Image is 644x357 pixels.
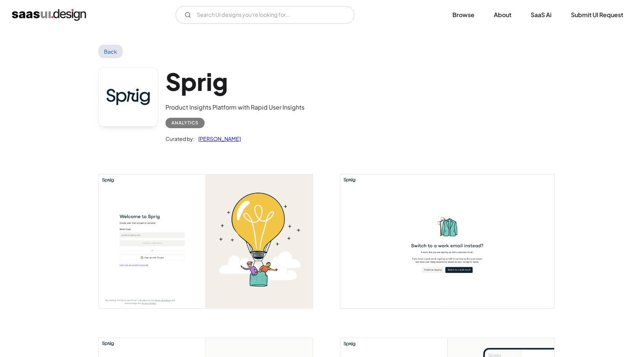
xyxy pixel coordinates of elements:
[176,6,354,24] form: Email Form
[165,103,304,112] div: Product Insights Platform with Rapid User Insights
[562,7,632,23] a: Submit UI Request
[98,45,123,58] a: Back
[171,119,199,127] div: Analytics
[165,134,195,143] div: Curated by:
[195,134,241,143] a: [PERSON_NAME]
[99,174,313,308] a: open lightbox
[522,7,561,23] a: SaaS Ai
[340,174,554,308] img: 63f5c8c0371d04848a8ae25c_Sprig%20Switch%20to%20work%20email.png
[485,7,520,23] a: About
[12,9,86,21] a: home
[176,6,354,24] input: Search UI designs you're looking for...
[99,174,313,308] img: 63f5c56ff743ff74c873f701_Sprig%20Signup%20Screen.png
[340,174,554,308] a: open lightbox
[443,7,483,23] a: Browse
[165,67,304,96] h1: Sprig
